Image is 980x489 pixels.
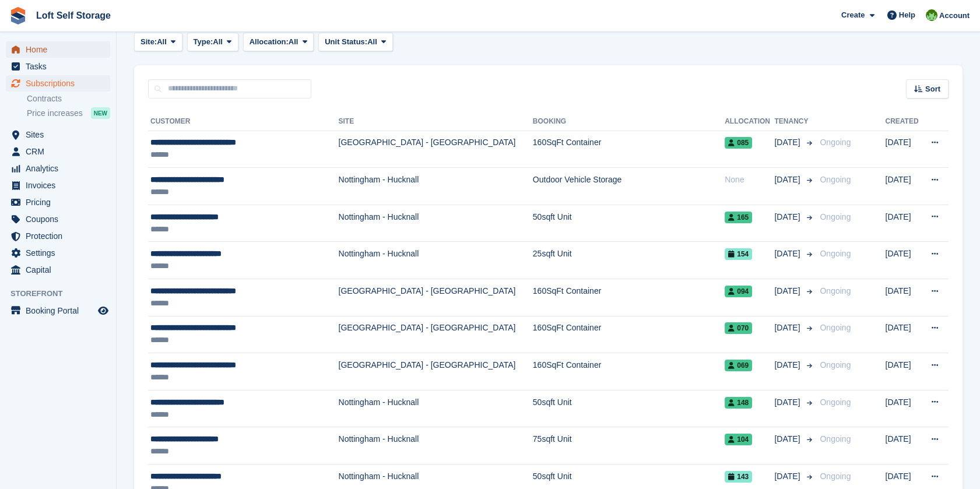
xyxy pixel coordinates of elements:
a: Loft Self Storage [31,6,115,25]
span: 069 [725,360,752,371]
a: menu [6,75,110,92]
div: None [725,174,774,186]
span: Home [26,41,96,58]
td: [DATE] [885,242,922,279]
button: Site: All [134,33,182,52]
td: [DATE] [885,390,922,427]
td: Nottingham - Hucknall [338,390,532,427]
a: menu [6,302,110,319]
span: Ongoing [820,249,851,258]
a: menu [6,211,110,227]
button: Type: All [187,33,238,52]
span: Type: [194,36,213,48]
span: Invoices [26,177,96,194]
span: Account [939,10,970,22]
span: 070 [725,322,752,334]
span: All [289,36,298,48]
a: Preview store [96,304,110,318]
th: Customer [148,112,338,131]
a: menu [6,262,110,278]
span: Settings [26,245,96,261]
img: stora-icon-8386f47178a22dfd0bd8f6a31ec36ba5ce8667c1dd55bd0f319d3a0aa187defe.svg [9,7,27,24]
span: Pricing [26,194,96,210]
td: [GEOGRAPHIC_DATA] - [GEOGRAPHIC_DATA] [338,131,532,168]
span: Tasks [26,58,96,75]
td: 75sqft Unit [533,427,725,465]
span: 085 [725,137,752,149]
td: Nottingham - Hucknall [338,205,532,242]
span: Ongoing [820,360,851,370]
a: menu [6,160,110,177]
td: 50sqft Unit [533,390,725,427]
td: Nottingham - Hucknall [338,242,532,279]
span: 094 [725,286,752,297]
span: All [157,36,167,48]
div: NEW [91,107,110,119]
span: [DATE] [774,136,802,149]
button: Allocation: All [243,33,314,52]
span: [DATE] [774,285,802,297]
span: [DATE] [774,433,802,445]
span: Booking Portal [26,302,96,319]
img: James Johnson [926,9,937,21]
td: [GEOGRAPHIC_DATA] - [GEOGRAPHIC_DATA] [338,316,532,353]
span: [DATE] [774,359,802,371]
span: [DATE] [774,470,802,483]
td: [GEOGRAPHIC_DATA] - [GEOGRAPHIC_DATA] [338,353,532,391]
td: 160SqFt Container [533,131,725,168]
td: [DATE] [885,205,922,242]
span: 154 [725,248,752,260]
span: Capital [26,262,96,278]
span: [DATE] [774,322,802,334]
span: Analytics [26,160,96,177]
span: 165 [725,212,752,223]
td: [DATE] [885,353,922,391]
span: Protection [26,228,96,244]
a: Price increases NEW [27,107,110,119]
a: menu [6,228,110,244]
td: Nottingham - Hucknall [338,168,532,205]
a: menu [6,245,110,261]
span: Sites [26,126,96,143]
td: 160SqFt Container [533,353,725,391]
td: 160SqFt Container [533,279,725,316]
th: Booking [533,112,725,131]
a: menu [6,41,110,58]
span: Ongoing [820,175,851,184]
td: 160SqFt Container [533,316,725,353]
span: Sort [925,83,940,95]
a: Contracts [27,93,110,104]
span: 143 [725,471,752,483]
span: CRM [26,143,96,160]
span: Ongoing [820,472,851,481]
span: Unit Status: [325,36,367,48]
td: [DATE] [885,131,922,168]
td: 50sqft Unit [533,205,725,242]
span: All [367,36,377,48]
td: Nottingham - Hucknall [338,427,532,465]
span: Create [841,9,865,21]
span: Site: [140,36,157,48]
span: [DATE] [774,174,802,186]
th: Created [885,112,922,131]
a: menu [6,194,110,210]
span: [DATE] [774,396,802,409]
span: 104 [725,434,752,445]
span: Subscriptions [26,75,96,92]
a: menu [6,143,110,160]
td: Outdoor Vehicle Storage [533,168,725,205]
span: Ongoing [820,138,851,147]
button: Unit Status: All [318,33,392,52]
td: [GEOGRAPHIC_DATA] - [GEOGRAPHIC_DATA] [338,279,532,316]
span: Help [899,9,915,21]
span: Storefront [10,288,116,300]
th: Allocation [725,112,774,131]
span: Ongoing [820,212,851,221]
span: [DATE] [774,248,802,260]
span: Price increases [27,108,83,119]
span: Allocation: [250,36,289,48]
span: Coupons [26,211,96,227]
span: All [213,36,223,48]
td: [DATE] [885,168,922,205]
td: [DATE] [885,427,922,465]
